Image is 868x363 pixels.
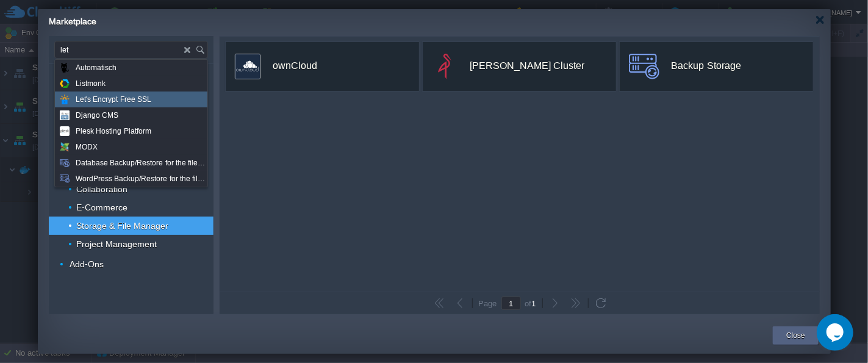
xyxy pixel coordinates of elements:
span: Plesk Hosting Platform [76,123,151,139]
div: of [521,298,540,308]
span: Automatisch [76,60,117,76]
span: Marketplace [49,16,96,26]
span: Listmonk [76,76,106,92]
span: Database Backup/Restore for the filesystem and the databases [76,155,206,171]
a: Collaboration [75,184,129,195]
img: ownCloud.png [235,54,260,79]
a: Storage & File Manager [75,220,170,231]
a: Project Management [75,239,159,250]
span: MODX [76,139,98,155]
img: backup-logo.svg [629,54,659,79]
div: Page [475,299,501,307]
span: Django CMS [76,107,118,123]
span: WordPress Backup/Restore for the filesystem and the databases [76,171,206,187]
div: Backup Storage [672,53,741,79]
span: 1 [532,299,536,308]
a: Add-Ons [68,259,106,270]
span: Let's Encrypt Free SSL [76,92,151,107]
button: Close [786,329,805,342]
iframe: chat widget [817,314,856,351]
img: minio-logo-70x70.png [432,54,457,79]
div: [PERSON_NAME] Cluster [470,53,584,79]
a: E-Commerce [75,202,129,213]
div: ownCloud [273,53,317,79]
